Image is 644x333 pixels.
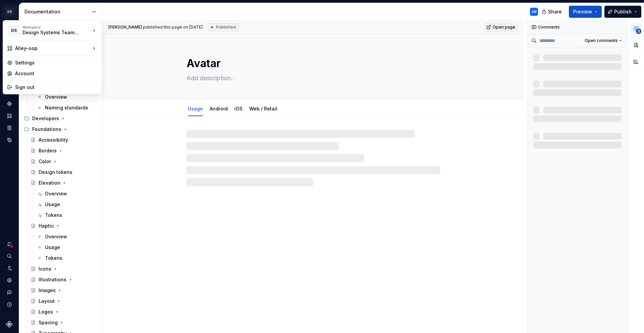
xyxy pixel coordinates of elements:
[15,84,98,91] div: Sign out
[15,59,98,66] div: Settings
[8,25,20,37] div: DS
[15,70,98,77] div: Account
[22,25,91,29] div: Workspace
[15,45,91,52] div: Alley-oop
[22,29,79,36] div: Design Systems Team 🏀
